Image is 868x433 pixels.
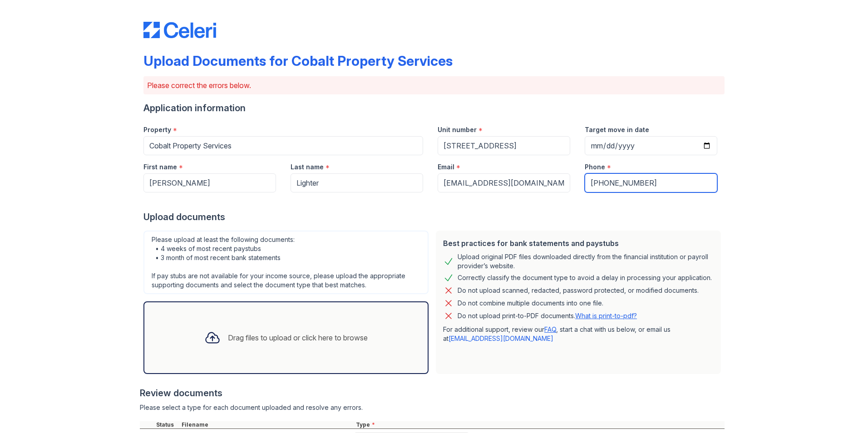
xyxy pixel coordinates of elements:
p: Do not upload print-to-PDF documents. [458,311,637,320]
label: Email [438,162,454,172]
div: Status [154,421,180,428]
div: Please select a type for each document uploaded and resolve any errors. [140,403,725,412]
label: First name [143,162,177,172]
div: Do not upload scanned, redacted, password protected, or modified documents. [458,285,699,296]
div: Best practices for bank statements and paystubs [443,238,714,249]
a: [EMAIL_ADDRESS][DOMAIN_NAME] [449,335,553,342]
div: Upload Documents for Cobalt Property Services [143,53,453,69]
label: Property [143,125,171,134]
label: Last name [291,162,324,172]
div: Review documents [140,387,725,399]
div: Please upload at least the following documents: • 4 weeks of most recent paystubs • 3 month of mo... [143,231,429,294]
label: Phone [585,162,605,172]
div: Drag files to upload or click here to browse [228,332,368,343]
a: FAQ [544,325,556,333]
img: CE_Logo_Blue-a8612792a0a2168367f1c8372b55b34899dd931a85d93a1a3d3e32e68fde9ad4.png [143,22,216,38]
div: Upload documents [143,211,725,223]
div: Application information [143,102,725,114]
div: Type [354,421,725,428]
div: Do not combine multiple documents into one file. [458,298,603,309]
label: Target move in date [585,125,649,134]
p: Please correct the errors below. [147,80,721,91]
a: What is print-to-pdf? [575,312,637,320]
div: Upload original PDF files downloaded directly from the financial institution or payroll provider’... [458,252,714,271]
div: Correctly classify the document type to avoid a delay in processing your application. [458,272,712,283]
div: Filename [180,421,354,428]
label: Unit number [438,125,477,134]
p: For additional support, review our , start a chat with us below, or email us at [443,325,714,343]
